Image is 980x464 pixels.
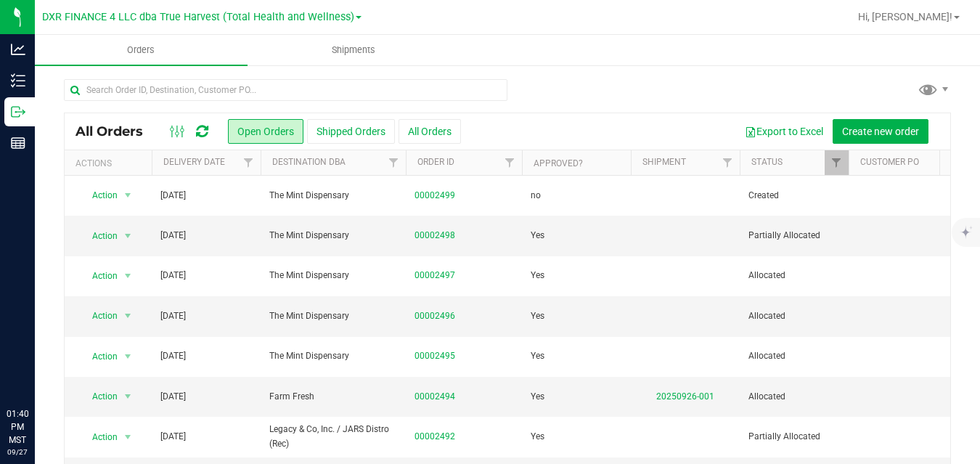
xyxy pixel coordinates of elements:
span: Orders [107,44,174,57]
a: 00002498 [415,229,455,243]
span: Action [79,266,118,286]
a: Approved? [534,158,583,168]
span: select [119,346,137,367]
span: Shipments [312,44,395,57]
a: 00002492 [415,430,455,444]
span: select [119,386,137,407]
span: Action [79,386,118,407]
span: Farm Fresh [269,390,397,404]
inline-svg: Analytics [11,42,25,57]
span: select [119,226,137,246]
a: Filter [382,150,406,175]
a: Filter [934,150,957,175]
inline-svg: Inventory [11,73,25,88]
span: DXR FINANCE 4 LLC dba True Harvest (Total Health and Wellness) [42,11,354,23]
a: Shipment [642,157,686,167]
iframe: Resource center unread badge [43,346,60,363]
span: [DATE] [160,189,186,203]
a: 00002496 [415,309,455,323]
span: The Mint Dispensary [269,309,397,323]
span: The Mint Dispensary [269,229,397,243]
span: select [119,185,137,205]
p: 01:40 PM MST [7,407,28,447]
span: select [119,306,137,326]
input: Search Order ID, Destination, Customer PO... [64,79,507,101]
span: Legacy & Co, Inc. / JARS Distro (Rec) [269,423,397,450]
a: 00002499 [415,189,455,203]
button: Open Orders [228,119,303,144]
span: Hi, [PERSON_NAME]! [858,11,952,23]
span: [DATE] [160,390,186,404]
span: Yes [531,390,544,404]
span: select [119,266,137,286]
div: Actions [75,158,146,168]
button: Create new order [833,119,928,144]
span: select [119,427,137,447]
iframe: Resource center [15,348,58,391]
span: Created [748,189,840,203]
p: 09/27 [7,447,28,457]
span: [DATE] [160,309,186,323]
button: Export to Excel [735,119,833,144]
a: Filter [825,150,849,175]
span: Action [79,306,118,326]
a: 00002495 [415,349,455,363]
span: Create new order [842,126,919,137]
a: 20250926-001 [656,391,714,402]
inline-svg: Outbound [11,105,25,119]
button: Shipped Orders [307,119,395,144]
a: Order ID [417,157,454,167]
span: Action [79,427,118,447]
button: All Orders [399,119,461,144]
span: Action [79,185,118,205]
a: Status [751,157,783,167]
a: 00002494 [415,390,455,404]
a: Delivery Date [163,157,225,167]
span: The Mint Dispensary [269,269,397,282]
span: Yes [531,269,544,282]
span: All Orders [75,123,158,139]
span: Yes [531,229,544,243]
span: Yes [531,309,544,323]
a: 00002497 [415,269,455,282]
span: no [531,189,541,203]
a: Filter [716,150,740,175]
span: Allocated [748,269,840,282]
a: Orders [35,35,248,65]
inline-svg: Reports [11,136,25,150]
a: Shipments [248,35,460,65]
span: [DATE] [160,269,186,282]
a: Filter [498,150,522,175]
span: The Mint Dispensary [269,349,397,363]
a: Destination DBA [272,157,346,167]
span: The Mint Dispensary [269,189,397,203]
a: Filter [237,150,261,175]
span: Yes [531,430,544,444]
span: Partially Allocated [748,229,840,243]
span: Yes [531,349,544,363]
span: [DATE] [160,229,186,243]
span: [DATE] [160,430,186,444]
a: Customer PO [860,157,919,167]
span: [DATE] [160,349,186,363]
span: Partially Allocated [748,430,840,444]
span: Action [79,226,118,246]
span: Allocated [748,349,840,363]
span: Action [79,346,118,367]
span: Allocated [748,309,840,323]
span: Allocated [748,390,840,404]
